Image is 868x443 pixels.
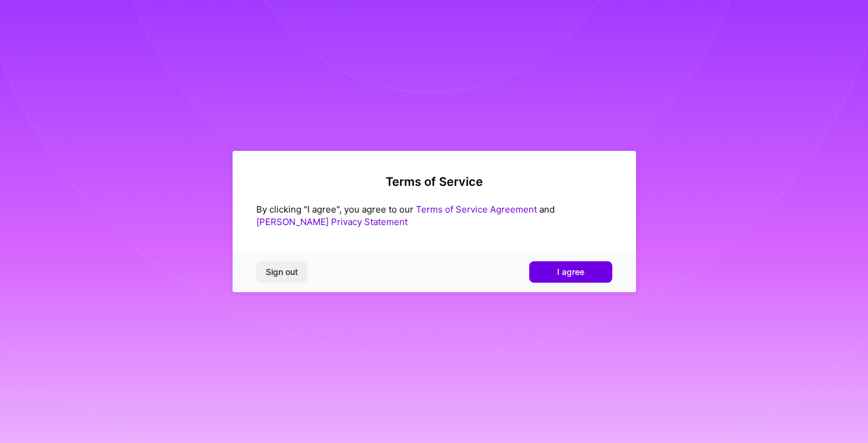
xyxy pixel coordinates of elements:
h2: Terms of Service [256,175,612,189]
a: [PERSON_NAME] Privacy Statement [256,216,408,227]
button: I agree [529,261,612,283]
div: By clicking "I agree", you agree to our and [256,203,612,228]
a: Terms of Service Agreement [416,204,537,215]
span: Sign out [266,266,298,278]
button: Sign out [256,261,307,283]
span: I agree [557,266,584,278]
